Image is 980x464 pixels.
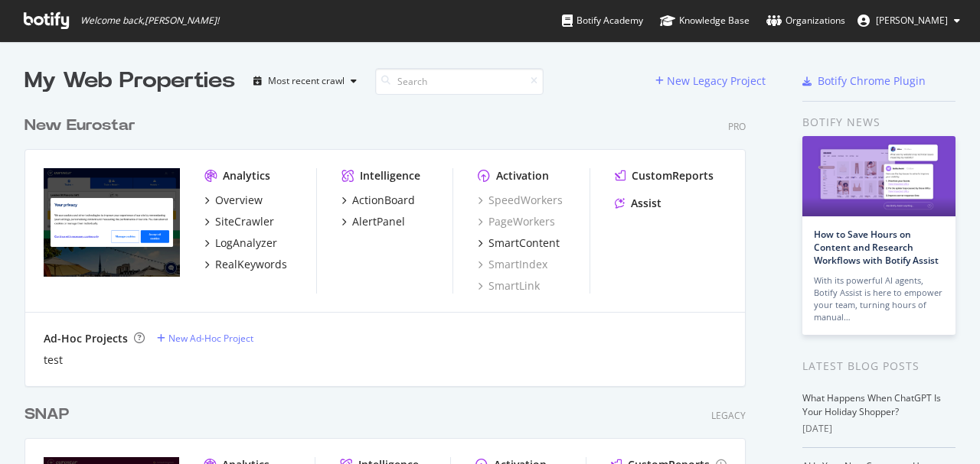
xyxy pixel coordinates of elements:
a: SiteCrawler [204,214,274,229]
div: My Web Properties [24,66,235,96]
a: New Legacy Project [655,74,766,87]
div: Pro [728,120,746,133]
div: [DATE] [802,422,955,436]
div: New Ad-Hoc Project [168,332,253,345]
button: Most recent crawl [247,69,363,93]
div: Assist [631,196,661,211]
a: SpeedWorkers [478,193,563,208]
a: ActionBoard [341,193,415,208]
div: LogAnalyzer [215,235,277,251]
span: Welcome back, [PERSON_NAME] ! [80,15,219,27]
div: New Eurostar [24,115,136,137]
a: SmartIndex [478,257,547,272]
input: Search [375,68,544,95]
a: CustomReports [615,168,714,183]
a: LogAnalyzer [204,235,277,251]
a: What Happens When ChatGPT Is Your Holiday Shopper? [802,391,941,418]
a: New Ad-Hoc Project [157,332,253,345]
span: Da Silva Eva [876,14,948,27]
div: ActionBoard [352,193,415,208]
div: Analytics [223,168,270,183]
div: Ad-Hoc Projects [44,331,128,346]
div: Most recent crawl [268,76,345,86]
a: SmartContent [478,235,560,251]
a: How to Save Hours on Content and Research Workflows with Botify Assist [814,228,939,267]
div: Legacy [711,409,746,422]
div: Organizations [766,13,845,28]
div: Latest Blog Posts [802,358,955,375]
a: SNAP [24,404,75,426]
div: With its powerful AI agents, Botify Assist is here to empower your team, turning hours of manual… [814,274,944,323]
a: New Eurostar [24,115,142,137]
div: Knowledge Base [660,13,750,28]
div: New Legacy Project [667,73,766,89]
a: AlertPanel [341,214,405,229]
div: SNAP [24,404,69,426]
div: SmartContent [488,235,560,251]
a: test [44,352,63,368]
div: Activation [496,168,549,183]
a: Overview [204,193,263,208]
div: SiteCrawler [215,214,274,229]
div: Botify Academy [562,13,643,28]
a: Assist [615,196,661,211]
a: RealKeywords [204,257,287,272]
div: Botify Chrome Plugin [818,73,926,89]
div: Intelligence [360,168,420,183]
a: Botify Chrome Plugin [802,73,926,89]
img: How to Save Hours on Content and Research Workflows with Botify Assist [802,136,955,216]
div: CustomReports [632,168,714,183]
div: AlertPanel [352,214,405,229]
div: Botify news [802,114,955,131]
button: New Legacy Project [655,69,766,93]
a: SmartLink [478,278,540,294]
button: [PERSON_NAME] [845,8,972,33]
div: Overview [215,193,263,208]
div: RealKeywords [215,257,287,272]
img: www.eurostar.com [44,168,180,277]
a: PageWorkers [478,214,555,229]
